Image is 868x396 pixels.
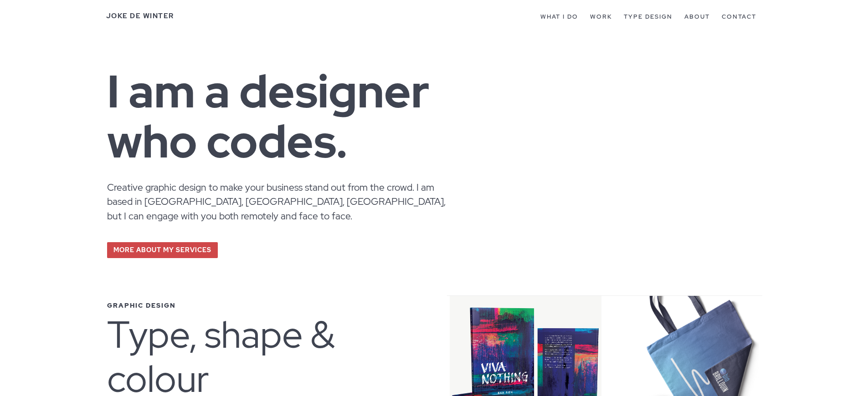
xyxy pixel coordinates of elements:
[107,66,516,180] h1: I am a designer who codes.
[107,180,458,271] p: Creative graphic design to make your business stand out from the crowd. I am based in [GEOGRAPHIC...
[722,13,756,20] a: Contact
[684,13,710,20] a: About
[107,242,218,258] a: More about my services
[590,13,612,20] a: Work
[106,11,174,20] a: Joke De Winter
[624,13,673,20] a: Type Design
[107,295,358,313] h2: Graphic Design
[540,13,578,20] a: What I do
